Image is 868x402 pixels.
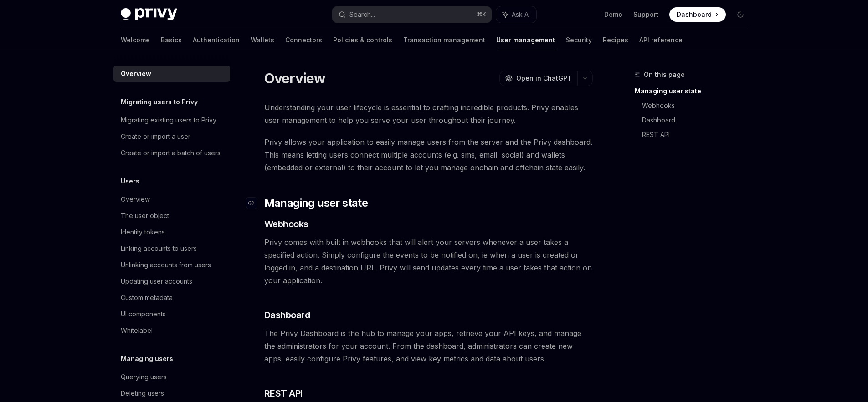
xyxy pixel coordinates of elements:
div: Overview [121,194,150,205]
span: On this page [644,69,685,80]
a: Connectors [285,29,322,51]
a: Dashboard [642,113,755,127]
a: Updating user accounts [113,273,230,290]
a: Policies & controls [333,29,392,51]
a: Dashboard [669,7,726,22]
a: Support [633,10,658,19]
div: Identity tokens [121,227,165,238]
a: Linking accounts to users [113,240,230,257]
div: Overview [121,68,151,79]
a: Custom metadata [113,290,230,306]
span: Understanding your user lifecycle is essential to crafting incredible products. Privy enables use... [264,101,593,127]
a: Create or import a batch of users [113,145,230,161]
a: Overview [113,66,230,82]
a: Managing user state [635,84,755,98]
a: Querying users [113,369,230,385]
h5: Users [121,176,139,187]
a: Security [566,29,592,51]
span: Dashboard [264,309,310,321]
a: Basics [161,29,182,51]
span: Ask AI [512,10,530,19]
a: Authentication [193,29,240,51]
span: Webhooks [264,218,308,230]
a: API reference [639,29,683,51]
a: UI components [113,306,230,322]
span: The Privy Dashboard is the hub to manage your apps, retrieve your API keys, and manage the admini... [264,327,593,365]
span: Open in ChatGPT [516,74,572,83]
a: Recipes [603,29,628,51]
button: Search...⌘K [332,6,492,23]
div: Whitelabel [121,325,153,336]
div: The user object [121,210,169,221]
div: Querying users [121,371,167,382]
span: Privy comes with built in webhooks that will alert your servers whenever a user takes a specified... [264,236,593,287]
a: Create or import a user [113,128,230,145]
div: Deleting users [121,388,164,399]
a: Webhooks [642,98,755,113]
span: Privy allows your application to easily manage users from the server and the Privy dashboard. Thi... [264,136,593,174]
span: REST API [264,387,303,400]
div: Create or import a user [121,131,190,142]
a: Unlinking accounts from users [113,257,230,273]
h1: Overview [264,70,326,87]
a: Navigate to header [246,196,264,210]
div: Linking accounts to users [121,243,197,254]
button: Ask AI [496,6,536,23]
div: Migrating existing users to Privy [121,115,216,126]
a: The user object [113,208,230,224]
button: Toggle dark mode [733,7,748,22]
a: Deleting users [113,385,230,402]
img: dark logo [121,8,177,21]
a: Demo [604,10,622,19]
a: Transaction management [403,29,485,51]
div: UI components [121,309,166,320]
span: Managing user state [264,196,368,210]
a: User management [496,29,555,51]
div: Unlinking accounts from users [121,260,211,270]
a: Overview [113,191,230,208]
h5: Migrating users to Privy [121,97,198,107]
a: REST API [642,127,755,142]
a: Identity tokens [113,224,230,240]
div: Updating user accounts [121,276,192,287]
span: ⌘ K [477,11,486,18]
div: Search... [349,9,375,20]
h5: Managing users [121,353,173,364]
a: Welcome [121,29,150,51]
button: Open in ChatGPT [499,71,577,86]
a: Wallets [251,29,274,51]
div: Create or import a batch of users [121,148,221,158]
a: Whitelabel [113,322,230,339]
div: Custom metadata [121,292,173,303]
span: Dashboard [677,10,712,19]
a: Migrating existing users to Privy [113,112,230,128]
